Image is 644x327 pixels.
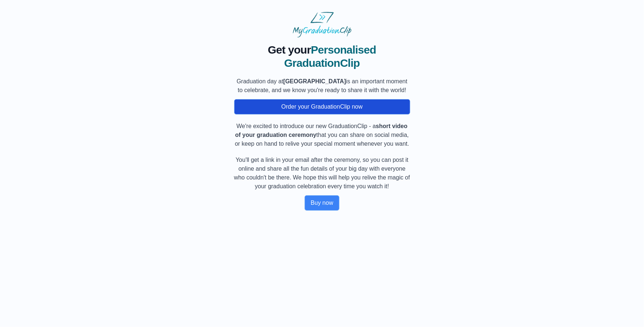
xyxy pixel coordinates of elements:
button: Buy now [305,195,339,211]
b: short video of your graduation ceremony [235,123,408,138]
img: MyGraduationClip [293,12,352,37]
button: Order your GraduationClip now [234,99,410,115]
p: Graduation day at is an important moment to celebrate, and we know you're ready to share it with ... [234,77,410,95]
span: Personalised GraduationClip [284,44,376,69]
b: [GEOGRAPHIC_DATA] [283,78,346,84]
span: Get your [268,44,311,56]
p: You'll get a link in your email after the ceremony, so you can post it online and share all the f... [234,156,410,191]
p: We're excited to introduce our new GraduationClip - a that you can share on social media, or keep... [234,122,410,148]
